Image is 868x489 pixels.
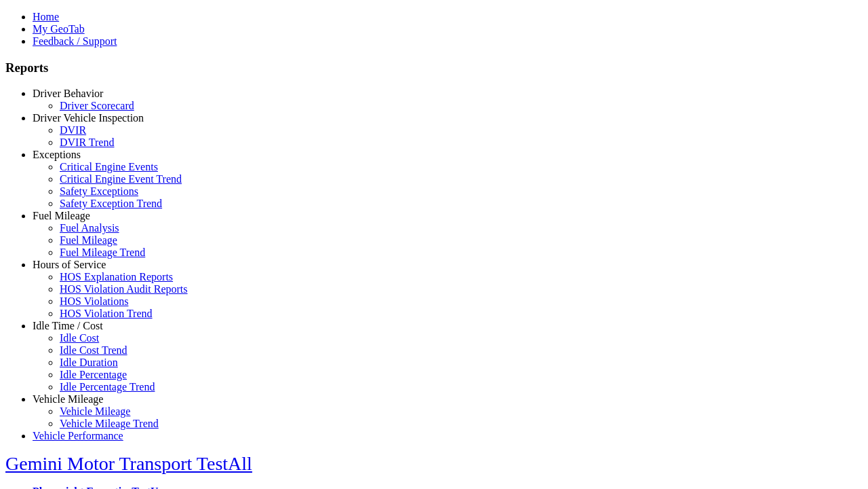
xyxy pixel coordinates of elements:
[60,332,99,344] a: Idle Cost
[33,35,117,47] a: Feedback / Support
[60,198,162,209] a: Safety Exception Trend
[60,124,86,136] a: DVIR
[33,23,85,35] a: My GeoTab
[60,283,188,295] a: HOS Violation Audit Reports
[60,381,155,393] a: Idle Percentage Trend
[60,161,158,173] a: Critical Engine Events
[33,210,90,221] a: Fuel Mileage
[60,344,127,356] a: Idle Cost Trend
[33,430,123,441] a: Vehicle Performance
[33,393,103,405] a: Vehicle Mileage
[33,320,103,331] a: Idle Time / Cost
[33,112,144,124] a: Driver Vehicle Inspection
[60,100,134,111] a: Driver Scorecard
[60,308,153,319] a: HOS Violation Trend
[33,88,103,99] a: Driver Behavior
[33,259,106,270] a: Hours of Service
[5,60,863,75] h3: Reports
[60,418,159,429] a: Vehicle Mileage Trend
[60,173,182,185] a: Critical Engine Event Trend
[60,295,128,307] a: HOS Violations
[5,453,252,474] a: Gemini Motor Transport TestAll
[60,405,130,417] a: Vehicle Mileage
[60,247,145,258] a: Fuel Mileage Trend
[60,357,118,368] a: Idle Duration
[60,185,138,197] a: Safety Exceptions
[33,149,81,160] a: Exceptions
[60,222,119,234] a: Fuel Analysis
[60,369,127,380] a: Idle Percentage
[60,137,114,148] a: DVIR Trend
[33,11,59,22] a: Home
[60,271,173,283] a: HOS Explanation Reports
[60,234,117,246] a: Fuel Mileage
